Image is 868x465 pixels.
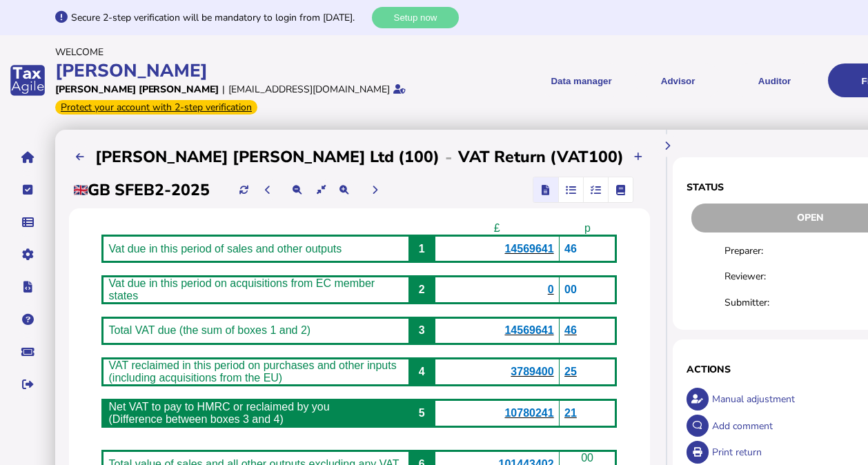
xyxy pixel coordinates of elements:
[533,177,558,202] mat-button-toggle: Return view
[393,84,406,94] i: Email verified
[13,240,42,269] button: Manage settings
[364,179,386,201] button: Next period
[608,177,633,202] mat-button-toggle: Ledger
[511,366,553,377] span: 3789400
[583,177,608,202] mat-button-toggle: Reconcilliation view by tax code
[564,284,577,295] span: 00
[55,100,257,115] div: From Oct 1, 2025, 2-step verification will be required to login. Set it up now...
[655,134,678,157] button: Hide
[635,63,722,97] button: Shows a dropdown of VAT Advisor options
[55,83,219,96] div: [PERSON_NAME] [PERSON_NAME]
[419,324,425,336] span: 3
[109,359,397,384] span: VAT reclaimed in this period on purchases and other inputs (including acquisitions from the EU)
[504,407,553,419] b: 10780241
[69,146,92,168] button: Upload list
[687,415,709,437] button: Make a comment in the activity log.
[724,270,790,283] div: Reviewer:
[55,46,482,59] div: Welcome
[233,179,255,201] button: Refresh data for current period
[13,370,42,399] button: Sign out
[13,175,42,204] button: Tasks
[538,63,625,97] button: Shows a dropdown of Data manager options
[494,222,500,234] span: £
[13,305,42,334] button: Help pages
[558,177,583,202] mat-button-toggle: Reconcilliation view by document
[228,83,390,96] div: [EMAIL_ADDRESS][DOMAIN_NAME]
[109,277,375,301] span: Vat due in this period on acquisitions from EC member states
[74,179,210,201] h2: GB SFEB2-2025
[109,413,284,425] span: (Difference between boxes 3 and 4)
[504,243,553,255] span: 14569641
[257,179,279,201] button: Previous period
[419,243,425,255] span: 1
[419,366,425,377] span: 4
[109,243,342,255] span: Vat due in this period of sales and other outputs
[222,83,225,96] div: |
[627,146,650,168] button: Upload transactions
[564,366,577,377] span: 25
[13,143,42,172] button: Home
[731,63,818,97] button: Auditor
[724,296,790,309] div: Submitter:
[440,146,458,168] div: -
[95,146,440,168] h2: [PERSON_NAME] [PERSON_NAME] Ltd (100)
[584,222,591,234] span: p
[548,284,554,295] span: 0
[564,243,577,255] span: 46
[687,441,709,464] button: Open printable view of return.
[109,324,311,336] span: Total VAT due (the sum of boxes 1 and 2)
[13,273,42,301] button: Developer hub links
[13,208,42,237] button: Data manager
[504,324,553,336] b: 14569641
[564,324,577,336] span: 46
[71,11,368,24] div: Secure 2-step verification will be mandatory to login from [DATE].
[419,284,425,295] span: 2
[724,244,790,257] div: Preparer:
[74,185,88,195] img: gb.png
[310,179,333,201] button: Reset the return view
[564,407,577,419] span: 21
[372,7,459,28] button: Setup now
[109,401,330,413] span: Net VAT to pay to HMRC or reclaimed by you
[419,407,425,419] span: 5
[13,337,42,366] button: Raise a support ticket
[333,179,355,201] button: Make the return view larger
[687,388,709,410] button: Make an adjustment to this return.
[458,146,624,168] h2: VAT Return (VAT100)
[55,59,482,83] div: [PERSON_NAME]
[581,452,593,464] span: 00
[286,179,309,201] button: Make the return view smaller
